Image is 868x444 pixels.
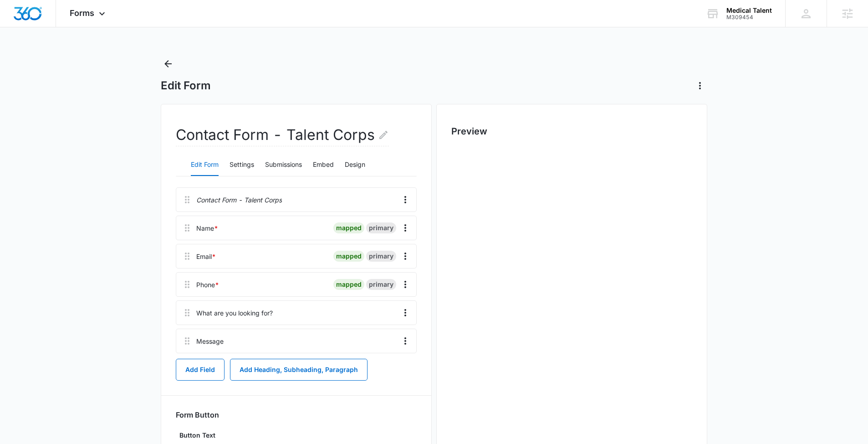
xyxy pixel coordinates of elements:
[726,7,772,14] div: account name
[366,279,396,290] div: primary
[265,154,302,176] button: Submissions
[366,222,396,233] div: primary
[345,154,365,176] button: Design
[366,251,396,262] div: primary
[398,277,413,292] button: Overflow Menu
[196,252,216,261] div: Email
[176,410,219,419] h3: Form Button
[161,79,211,93] h1: Edit Form
[230,359,368,381] button: Add Heading, Subheading, Paragraph
[196,280,219,289] div: Phone
[196,336,224,346] div: Message
[191,154,219,176] button: Edit Form
[398,334,413,348] button: Overflow Menu
[693,78,707,93] button: Actions
[333,251,364,262] div: mapped
[398,305,413,320] button: Overflow Menu
[70,8,94,18] span: Forms
[161,57,175,71] button: Back
[176,359,225,381] button: Add Field
[333,222,364,233] div: mapped
[333,279,364,290] div: mapped
[313,154,334,176] button: Embed
[398,249,413,263] button: Overflow Menu
[378,124,389,146] button: Edit Form Name
[176,430,417,440] label: Button Text
[230,154,254,176] button: Settings
[398,221,413,235] button: Overflow Menu
[196,308,273,318] div: What are you looking for?
[726,14,772,21] div: account id
[398,192,413,207] button: Overflow Menu
[196,195,282,205] p: Contact Form - Talent Corps
[451,124,692,138] h2: Preview
[196,223,218,233] div: Name
[176,124,389,146] h2: Contact Form - Talent Corps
